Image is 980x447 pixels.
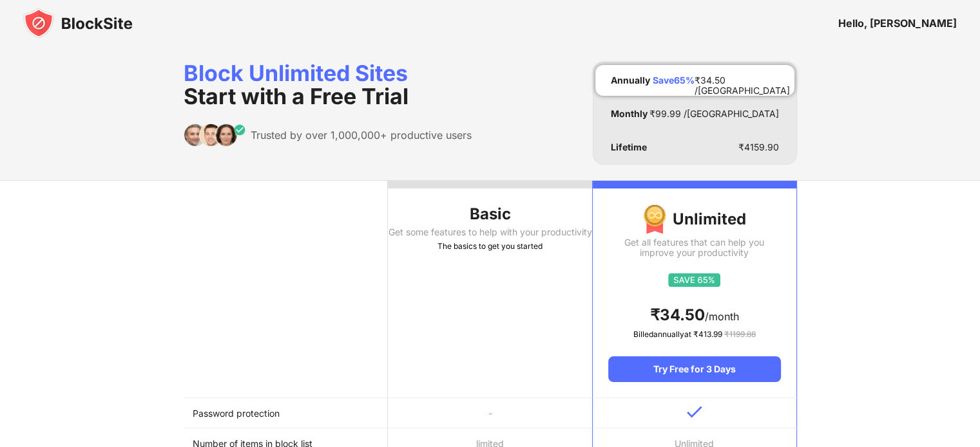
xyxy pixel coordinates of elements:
div: Billed annually at ₹ 413.99 [608,328,780,341]
div: The basics to get you started [388,240,592,253]
img: trusted-by.svg [184,123,246,147]
div: ₹ 34.50 /[GEOGRAPHIC_DATA] [695,75,790,86]
div: Get some features to help with your productivity [388,227,592,237]
div: /month [608,305,780,325]
td: Password protection [184,398,388,428]
span: Start with a Free Trial [184,83,408,109]
td: - [388,398,592,428]
span: ₹ 1199.88 [724,329,756,339]
div: Lifetime [611,142,647,152]
div: Hello, [PERSON_NAME] [838,17,957,30]
div: Monthly [611,109,648,119]
div: Try Free for 3 Days [608,356,780,382]
img: v-blue.svg [687,406,702,418]
img: img-premium-medal [643,204,666,235]
img: save65.svg [668,273,720,287]
div: Unlimited [608,204,780,235]
div: Annually [611,75,650,86]
div: ₹ 99.99 /[GEOGRAPHIC_DATA] [649,109,779,119]
div: Trusted by over 1,000,000+ productive users [251,129,472,141]
div: ₹ 4159.90 [738,142,779,152]
div: Block Unlimited Sites [184,62,472,108]
div: Basic [388,204,592,224]
div: Save 65 % [653,75,695,86]
img: blocksite-icon-black.svg [23,8,133,39]
span: ₹ 34.50 [650,306,705,324]
div: Get all features that can help you improve your productivity [608,237,780,258]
